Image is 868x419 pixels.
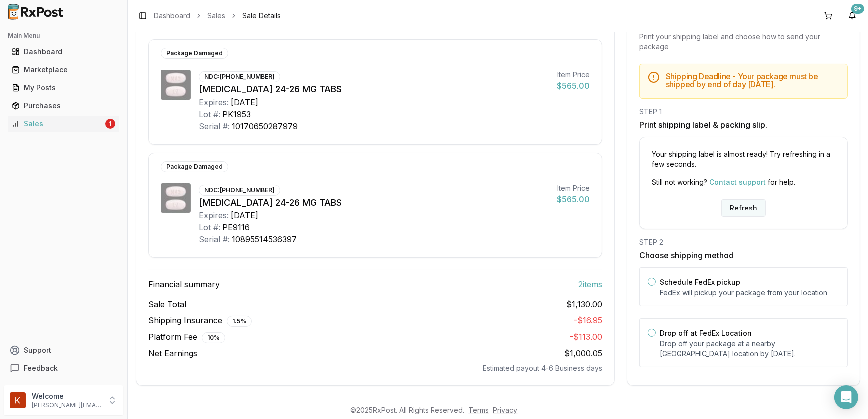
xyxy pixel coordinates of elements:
[32,401,101,409] p: [PERSON_NAME][EMAIL_ADDRESS][DOMAIN_NAME]
[660,329,752,337] label: Drop off at FedEx Location
[660,288,839,298] p: FedEx will pickup your package from your location
[202,332,225,343] div: 10 %
[660,278,740,286] label: Schedule FedEx pickup
[199,209,229,221] div: Expires:
[199,221,220,233] div: Lot #:
[148,363,602,373] div: Estimated payout 4-6 Business days
[8,32,119,40] h2: Main Menu
[666,72,839,88] h5: Shipping Deadline - Your package must be shipped by end of day [DATE] .
[557,70,590,80] div: Item Price
[4,341,123,359] button: Support
[148,278,220,290] span: Financial summary
[8,115,119,133] a: Sales1
[161,161,228,172] div: Package Damaged
[8,97,119,115] a: Purchases
[721,199,766,217] button: Refresh
[232,120,298,132] div: 10170650287979
[148,298,186,310] span: Sale Total
[8,43,119,61] a: Dashboard
[199,96,229,108] div: Expires:
[161,48,228,59] div: Package Damaged
[148,331,225,343] span: Platform Fee
[557,193,590,205] div: $565.00
[4,80,123,96] button: My Posts
[639,107,848,117] div: STEP 1
[222,108,251,120] div: PK1953
[639,237,848,247] div: STEP 2
[570,332,602,342] span: - $113.00
[12,65,115,75] div: Marketplace
[207,11,225,21] a: Sales
[199,233,230,245] div: Serial #:
[574,315,602,325] span: - $16.95
[12,47,115,57] div: Dashboard
[24,363,58,373] span: Feedback
[199,185,280,196] div: NDC: [PHONE_NUMBER]
[10,392,26,408] img: User avatar
[12,83,115,93] div: My Posts
[8,79,119,97] a: My Posts
[4,359,123,377] button: Feedback
[564,348,602,358] span: $1,000.05
[148,347,197,359] span: Net Earnings
[161,183,191,213] img: Entresto 24-26 MG TABS
[493,406,518,414] a: Privacy
[199,120,230,132] div: Serial #:
[105,119,115,129] div: 1
[8,61,119,79] a: Marketplace
[12,101,115,111] div: Purchases
[557,183,590,193] div: Item Price
[231,96,258,108] div: [DATE]
[154,11,190,21] a: Dashboard
[4,62,123,78] button: Marketplace
[12,119,103,129] div: Sales
[199,108,220,120] div: Lot #:
[557,80,590,92] div: $565.00
[566,298,602,310] span: $1,130.00
[844,8,860,24] button: 9+
[4,44,123,60] button: Dashboard
[232,233,297,245] div: 10895514536397
[834,385,858,409] div: Open Intercom Messenger
[199,71,280,82] div: NDC: [PHONE_NUMBER]
[227,316,252,327] div: 1.5 %
[154,11,281,21] nav: breadcrumb
[469,406,489,414] a: Terms
[851,4,864,14] div: 9+
[222,221,250,233] div: PE9116
[32,391,101,401] p: Welcome
[242,11,281,21] span: Sale Details
[199,196,549,209] div: [MEDICAL_DATA] 24-26 MG TABS
[660,339,839,359] p: Drop off your package at a nearby [GEOGRAPHIC_DATA] location by [DATE] .
[639,32,848,52] div: Print your shipping label and choose how to send your package
[161,70,191,100] img: Entresto 24-26 MG TABS
[639,119,848,131] h3: Print shipping label & packing slip.
[4,116,123,132] button: Sales1
[4,98,123,114] button: Purchases
[652,177,835,187] p: Still not working? for help.
[639,249,848,261] h3: Choose shipping method
[148,314,252,327] span: Shipping Insurance
[231,209,258,221] div: [DATE]
[199,82,549,96] div: [MEDICAL_DATA] 24-26 MG TABS
[4,4,68,20] img: RxPost Logo
[652,149,835,169] p: Your shipping label is almost ready! Try refreshing in a few seconds.
[578,278,602,290] span: 2 item s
